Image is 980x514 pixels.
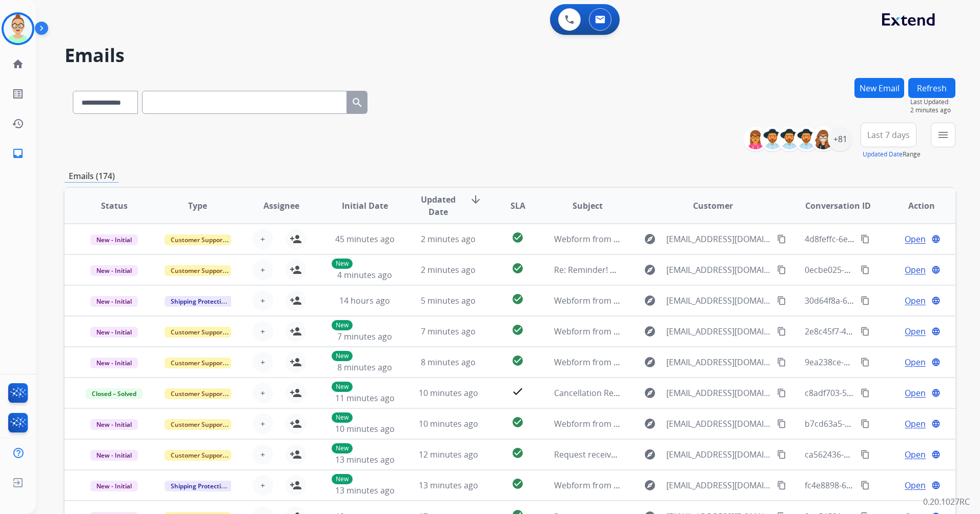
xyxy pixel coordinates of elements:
[777,296,786,305] mat-icon: content_copy
[828,127,852,151] div: +81
[512,416,524,428] mat-icon: check_circle
[923,496,970,508] p: 0.20.1027RC
[644,294,656,307] mat-icon: explore
[863,150,921,159] span: Range
[931,234,941,244] mat-icon: language
[805,449,959,460] span: ca562436-4a25-42fa-be6c-5973c818a4a4
[512,354,524,367] mat-icon: check_circle
[335,392,395,404] span: 11 minutes ago
[805,357,959,368] span: 9ea238ce-df6f-42bd-b8dc-16364b1bf207
[335,423,395,434] span: 10 minutes ago
[512,324,524,336] mat-icon: check_circle
[165,388,231,399] span: Customer Support
[905,325,926,338] span: Open
[337,331,392,342] span: 7 minutes ago
[644,479,656,491] mat-icon: explore
[263,200,299,212] span: Assignee
[666,448,771,461] span: [EMAIL_ADDRESS][DOMAIN_NAME]
[861,481,870,490] mat-icon: content_copy
[290,387,302,399] mat-icon: person_add
[332,443,353,453] p: New
[805,233,957,245] span: 4d8feffc-6e90-496c-8394-091aaa51353d
[253,229,273,249] button: +
[644,233,656,245] mat-icon: explore
[554,418,786,429] span: Webform from [EMAIL_ADDRESS][DOMAIN_NAME] on [DATE]
[905,294,926,307] span: Open
[332,412,353,423] p: New
[861,234,870,244] mat-icon: content_copy
[666,264,771,276] span: [EMAIL_ADDRESS][DOMAIN_NAME]
[872,188,955,224] th: Action
[777,265,786,274] mat-icon: content_copy
[777,358,786,367] mat-icon: content_copy
[867,133,910,137] span: Last 7 days
[861,358,870,367] mat-icon: content_copy
[165,234,231,245] span: Customer Support
[666,387,771,399] span: [EMAIL_ADDRESS][DOMAIN_NAME]
[931,265,941,274] mat-icon: language
[666,356,771,368] span: [EMAIL_ADDRESS][DOMAIN_NAME]
[260,356,265,368] span: +
[512,231,524,244] mat-icon: check_circle
[332,351,353,361] p: New
[805,295,958,306] span: 30d64f8a-62b2-4955-9547-180f14df6855
[573,200,603,212] span: Subject
[666,479,771,491] span: [EMAIL_ADDRESS][DOMAIN_NAME]
[937,129,949,141] mat-icon: menu
[644,418,656,430] mat-icon: explore
[554,264,798,275] span: Re: Reminder! Send in your product to proceed with your claim
[693,200,733,212] span: Customer
[905,356,926,368] span: Open
[666,325,771,338] span: [EMAIL_ADDRESS][DOMAIN_NAME]
[421,357,476,368] span: 8 minutes ago
[253,475,273,496] button: +
[335,454,395,465] span: 13 minutes ago
[332,259,353,269] p: New
[805,480,964,491] span: fc4e8898-6858-4bba-b9b5-0e17dd8ebaed
[90,327,138,338] span: New - Initial
[90,234,138,245] span: New - Initial
[90,481,138,491] span: New - Initial
[165,265,231,276] span: Customer Support
[335,485,395,496] span: 13 minutes ago
[65,170,119,183] p: Emails (174)
[12,147,24,160] mat-icon: inbox
[253,383,273,403] button: +
[931,296,941,305] mat-icon: language
[4,14,32,43] img: avatar
[512,478,524,490] mat-icon: check_circle
[421,326,476,337] span: 7 minutes ago
[253,444,273,465] button: +
[165,358,231,368] span: Customer Support
[905,387,926,399] span: Open
[554,449,857,460] span: Request received] Resolve the issue and log your decision. ͏‌ ͏‌ ͏‌ ͏‌ ͏‌ ͏‌ ͏‌ ͏‌ ͏‌ ͏‌ ͏‌ ͏‌ ͏‌...
[905,233,926,245] span: Open
[253,321,273,342] button: +
[931,388,941,398] mat-icon: language
[260,387,265,399] span: +
[419,480,478,491] span: 13 minutes ago
[290,479,302,491] mat-icon: person_add
[65,45,955,66] h2: Emails
[253,352,273,372] button: +
[805,326,957,337] span: 2e8c45f7-44c3-47c0-9dfa-3a3061951924
[861,123,916,147] button: Last 7 days
[863,150,903,159] button: Updated Date
[188,200,207,212] span: Type
[90,296,138,307] span: New - Initial
[908,78,955,98] button: Refresh
[777,234,786,244] mat-icon: content_copy
[512,447,524,459] mat-icon: check_circle
[12,117,24,130] mat-icon: history
[90,450,138,461] span: New - Initial
[335,233,395,245] span: 45 minutes ago
[260,264,265,276] span: +
[342,200,388,212] span: Initial Date
[777,450,786,459] mat-icon: content_copy
[90,358,138,368] span: New - Initial
[511,200,525,212] span: SLA
[931,450,941,459] mat-icon: language
[554,295,786,306] span: Webform from [EMAIL_ADDRESS][DOMAIN_NAME] on [DATE]
[339,295,390,306] span: 14 hours ago
[332,382,353,392] p: New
